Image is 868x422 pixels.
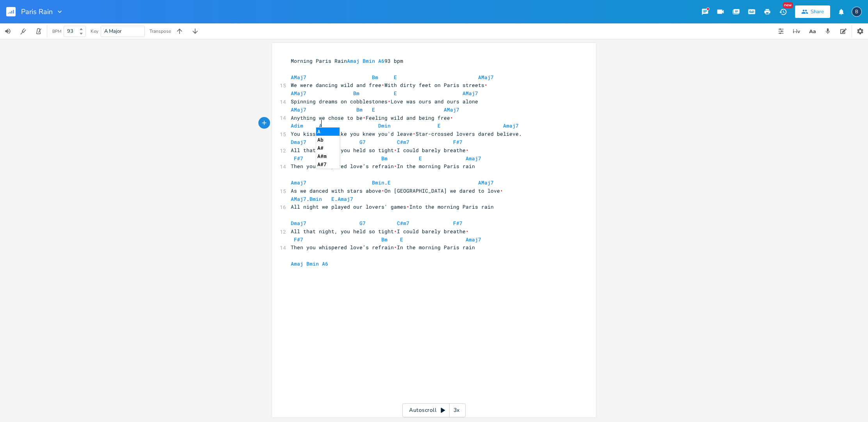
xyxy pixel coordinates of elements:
span: A6 [378,57,384,64]
span: AMaj7 [444,106,459,113]
span: F#7 [453,138,462,145]
div: Key [91,29,98,34]
span: A [319,122,322,129]
span: Dmin [378,122,391,129]
span: We were dancing wild and free With dirty feet on Paris streets [291,82,487,89]
span: Then you whispered love’s refrain In the morning Paris rain [291,163,475,170]
span: All that night, you held so tight I could barely breathe [291,147,469,154]
span: \u2028 [394,228,397,235]
span: Bm [353,90,359,97]
span: Amaj7 [466,155,481,162]
span: E [331,195,334,202]
span: E [419,155,422,162]
span: G7 [359,138,366,145]
span: Bmin [363,57,375,64]
span: Bmin [306,260,319,267]
span: E [372,106,375,113]
span: \u2028 [406,203,409,210]
span: \u2028 [381,82,384,89]
span: Then you whispered love’s refrain In the morning Paris rain [291,244,475,251]
span: . . [291,195,394,202]
span: Bmin [309,195,322,202]
li: A [316,128,340,136]
span: AMaj7 [291,106,306,113]
span: \u2028 [500,187,503,194]
span: AMaj7 [291,90,306,97]
span: Dmaj7 [291,138,306,145]
span: Anything we chose to be Feeling wild and being free [291,114,453,121]
span: Bm [381,236,388,243]
span: \u2028 [394,147,397,154]
span: Bm [372,74,378,81]
div: Share [811,8,824,15]
span: A Major [104,28,122,35]
span: Dmaj7 [291,220,306,227]
span: Amaj7 [291,179,306,186]
span: \u2028 [413,130,416,137]
button: New [775,5,791,19]
span: All that night, you held so tight I could barely breathe [291,228,469,235]
span: E [394,90,397,97]
span: F#7 [294,236,303,243]
span: E [438,122,441,129]
span: AMaj7 [478,74,494,81]
span: E [388,179,391,186]
span: Morning Paris Rain 93 bpm [291,57,403,64]
span: Bm [381,155,388,162]
span: \u2028 [381,187,384,194]
span: \u2028 [450,114,453,121]
span: AMaj7 [291,195,306,202]
span: All night we played our lovers' games Into the morning Paris rain [291,203,494,210]
span: . [291,179,494,186]
span: C#m7 [397,220,409,227]
span: Amaj [291,260,303,267]
span: \u2028 [466,147,469,154]
button: B [852,3,862,21]
li: Ab [316,136,340,144]
button: Share [795,5,830,18]
span: \u2028 [394,163,397,170]
li: A#m [316,152,340,160]
span: \u2028 [466,228,469,235]
span: Amaj [347,57,359,64]
span: Amaj7 [338,195,353,202]
span: \u2028 [363,114,366,121]
li: A# [316,144,340,152]
span: E [400,236,403,243]
div: Transpose [149,29,171,34]
span: Paris Rain [21,8,53,15]
span: AMaj7 [478,179,494,186]
span: \u2028 [394,244,397,251]
div: BPM [52,29,61,34]
span: As we danced with stars above On [GEOGRAPHIC_DATA] we dared to love [291,187,503,194]
span: Adim [291,122,303,129]
span: AMaj7 [462,90,478,97]
span: Amaj7 [503,122,519,129]
span: You kissed me like you knew you'd leave Star-crossed lovers dared believe. [291,130,522,137]
span: E [394,74,397,81]
span: Bmin [372,179,384,186]
div: 3x [450,403,464,417]
span: AMaj7 [291,74,306,81]
div: Autoscroll [402,403,466,417]
span: F#7 [294,155,303,162]
li: A#7 [316,160,340,168]
span: Bm [356,106,363,113]
span: Spinning dreams on cobblestones Love was ours and ours alone [291,98,478,105]
span: \u2028 [484,82,487,89]
span: F#7 [453,220,462,227]
span: A6 [322,260,328,267]
span: G7 [359,220,366,227]
span: Amaj7 [466,236,481,243]
div: boywells [852,7,862,17]
span: \u2028 [388,98,391,105]
span: C#m7 [397,138,409,145]
div: New [783,2,793,8]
